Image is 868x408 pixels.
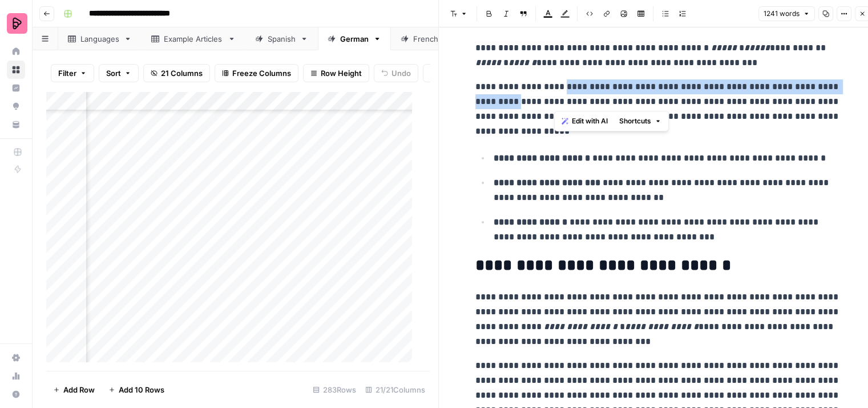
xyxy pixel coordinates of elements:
a: Browse [7,61,25,79]
a: Your Data [7,115,25,134]
a: Home [7,42,25,61]
span: Shortcuts [619,116,651,126]
a: German [318,27,391,50]
div: German [340,33,369,45]
div: 283 Rows [308,381,361,399]
span: Add Row [63,384,95,395]
button: Workspace: Preply [7,9,25,38]
button: Help + Support [7,385,25,403]
a: Example Articles [142,27,245,50]
button: Freeze Columns [215,64,298,82]
span: Edit with AI [572,116,608,126]
button: Filter [51,64,94,82]
div: French [413,33,439,45]
div: Languages [80,33,119,45]
button: Add Row [46,381,102,399]
button: 1241 words [758,6,815,21]
button: Edit with AI [557,114,612,129]
span: 21 Columns [161,67,203,79]
button: Undo [374,64,418,82]
button: Row Height [303,64,369,82]
button: 21 Columns [143,64,210,82]
span: Filter [58,67,76,79]
a: Settings [7,349,25,367]
a: Languages [58,27,142,50]
a: Spanish [245,27,318,50]
span: Freeze Columns [232,67,291,79]
span: Undo [391,67,411,79]
div: Example Articles [164,33,223,45]
button: Add 10 Rows [102,381,171,399]
a: French [391,27,461,50]
a: Usage [7,367,25,385]
div: Spanish [268,33,296,45]
img: Preply Logo [7,13,27,34]
span: Add 10 Rows [119,384,164,395]
span: Sort [106,67,121,79]
span: Row Height [321,67,362,79]
a: Insights [7,79,25,97]
button: Shortcuts [615,114,666,129]
span: 1241 words [764,9,800,19]
button: Sort [99,64,139,82]
div: 21/21 Columns [361,381,430,399]
a: Opportunities [7,97,25,115]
